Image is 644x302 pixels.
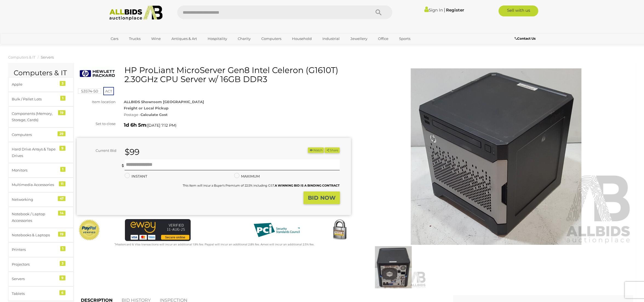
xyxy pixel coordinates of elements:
img: PCI DSS compliant [249,219,304,241]
label: INSTANT [125,173,147,179]
img: Secured by Rapid SSL [329,219,351,241]
div: 47 [58,196,65,201]
div: 1 [60,167,65,172]
div: Projectors [12,261,57,268]
a: Sell with us [499,5,538,16]
div: Apple [12,81,57,88]
div: 19 [58,232,65,237]
button: BID NOW [304,191,340,204]
div: 9 [59,275,65,280]
div: Postage - [124,112,351,118]
a: Projectors 3 [8,257,74,272]
b: Contact Us [515,36,536,40]
div: Components (Memory, Storage, Cards) [12,111,57,123]
a: Charity [234,34,254,43]
div: Networking [12,196,57,203]
div: Multimedia Accessories [12,182,57,188]
a: Hard Drive Arrays & Tape Drives 9 [8,142,74,163]
a: Computers [258,34,285,43]
div: Servers [12,276,57,282]
a: 53574-50 [78,89,101,93]
div: 29 [58,131,65,136]
div: Set to close [73,121,120,127]
img: Allbids.com.au [106,5,166,21]
a: Computers 29 [8,127,74,142]
a: Jewellery [347,34,371,43]
a: [GEOGRAPHIC_DATA] [107,43,153,52]
strong: Freight or Local Pickup [124,106,168,110]
div: 3 [60,261,65,266]
div: Current Bid [77,147,121,154]
h2: Computers & IT [14,69,68,77]
a: Tablets 6 [8,286,74,301]
a: Computers & IT [8,55,35,59]
small: This Item will incur a Buyer's Premium of 22.5% including GST. [183,184,340,187]
label: MAXIMUM [234,173,260,179]
img: HP ProLiant MicroServer Gen8 Intel Celeron (G1610T) 2.30GHz CPU Server w/ 16GB DDR3 [360,246,426,289]
a: Cars [107,34,122,43]
button: Watch [308,147,324,153]
div: 14 [58,211,65,216]
img: eWAY Payment Gateway [125,219,191,241]
div: 3 [60,81,65,86]
div: Hard Drive Arrays & Tape Drives [12,146,57,159]
a: Components (Memory, Storage, Cards) 19 [8,106,74,127]
a: Sign In [424,7,443,13]
div: 6 [59,290,65,295]
a: Networking 47 [8,192,74,207]
strong: 1d 6h 5m [124,122,146,128]
div: Item location [73,99,120,105]
a: Notebook / Laptop Accessories 14 [8,207,74,228]
div: 9 [59,146,65,151]
a: Contact Us [515,36,537,42]
a: Bulk / Pallet Lots 1 [8,92,74,106]
div: Computers [12,132,57,138]
a: Servers [41,55,54,59]
a: Printers 1 [8,242,74,257]
div: Tablets [12,291,57,297]
div: Notebook / Laptop Accessories [12,211,57,224]
a: Industrial [319,34,343,43]
mark: 53574-50 [78,88,101,94]
div: 1 [60,96,65,101]
span: ACT [103,87,114,95]
a: Household [288,34,315,43]
h1: HP ProLiant MicroServer Gen8 Intel Celeron (G1610T) 2.30GHz CPU Server w/ 16GB DDR3 [79,66,350,84]
a: Sports [396,34,414,43]
a: Trucks [125,34,144,43]
strong: $99 [125,147,139,157]
span: [DATE] 7:12 PM [147,123,175,128]
div: 19 [58,110,65,115]
a: Office [374,34,392,43]
span: ( ) [146,123,176,127]
button: Share [325,147,340,153]
strong: ALLBIDS Showroom [GEOGRAPHIC_DATA] [124,100,204,104]
a: Hospitality [204,34,231,43]
a: Notebooks & Laptops 19 [8,228,74,242]
small: Mastercard & Visa transactions will incur an additional 1.9% fee. Paypal will incur an additional... [115,243,314,246]
li: Watch this item [308,147,324,153]
img: Official PayPal Seal [78,219,101,241]
div: Printers [12,246,57,253]
div: 11 [59,181,65,186]
div: Notebooks & Laptops [12,232,57,238]
a: Wine [148,34,164,43]
img: HP ProLiant MicroServer Gen8 Intel Celeron (G1610T) 2.30GHz CPU Server w/ 16GB DDR3 [359,68,633,245]
button: Search [365,5,392,19]
a: Multimedia Accessories 11 [8,178,74,192]
a: Antiques & Art [168,34,201,43]
strong: BID NOW [308,194,336,201]
a: Register [446,7,464,13]
div: 1 [60,246,65,251]
a: Monitors 1 [8,163,74,178]
a: Apple 3 [8,77,74,92]
div: Bulk / Pallet Lots [12,96,57,102]
img: HP ProLiant MicroServer Gen8 Intel Celeron (G1610T) 2.30GHz CPU Server w/ 16GB DDR3 [79,67,115,80]
div: Monitors [12,167,57,173]
span: | [444,7,445,13]
strong: Calculate Cost [141,112,168,117]
b: A WINNING BID IS A BINDING CONTRACT [275,184,340,187]
a: Servers 9 [8,272,74,286]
